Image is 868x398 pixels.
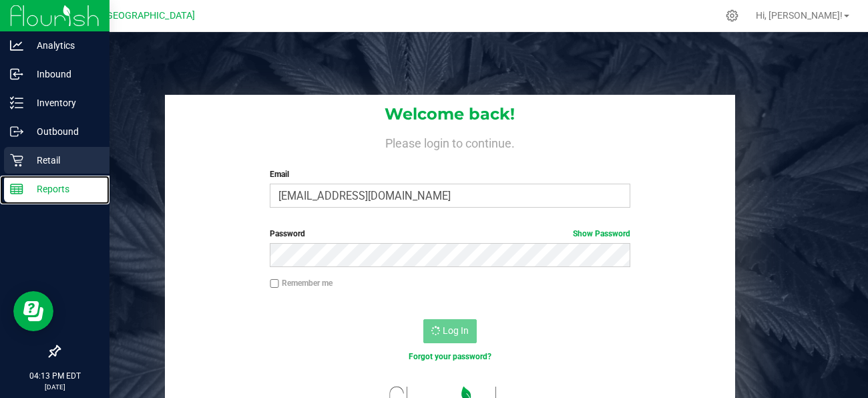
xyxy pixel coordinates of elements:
[10,67,23,81] inline-svg: Inbound
[10,125,23,138] inline-svg: Outbound
[23,95,103,111] p: Inventory
[724,9,740,22] div: Manage settings
[23,152,103,168] p: Retail
[10,182,23,196] inline-svg: Reports
[165,134,736,150] h4: Please login to continue.
[270,277,333,289] label: Remember me
[423,319,477,343] button: Log In
[23,37,103,53] p: Analytics
[270,229,305,238] span: Password
[573,229,630,238] a: Show Password
[409,352,491,361] a: Forgot your password?
[77,10,195,21] span: GA2 - [GEOGRAPHIC_DATA]
[756,10,843,21] span: Hi, [PERSON_NAME]!
[10,39,23,52] inline-svg: Analytics
[10,96,23,110] inline-svg: Inventory
[23,66,103,82] p: Inbound
[270,279,279,288] input: Remember me
[443,325,469,336] span: Log In
[270,168,630,180] label: Email
[13,291,53,331] iframe: Resource center
[165,106,736,123] h1: Welcome back!
[10,154,23,167] inline-svg: Retail
[6,382,103,392] p: [DATE]
[23,124,103,140] p: Outbound
[6,370,103,382] p: 04:13 PM EDT
[23,181,103,197] p: Reports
